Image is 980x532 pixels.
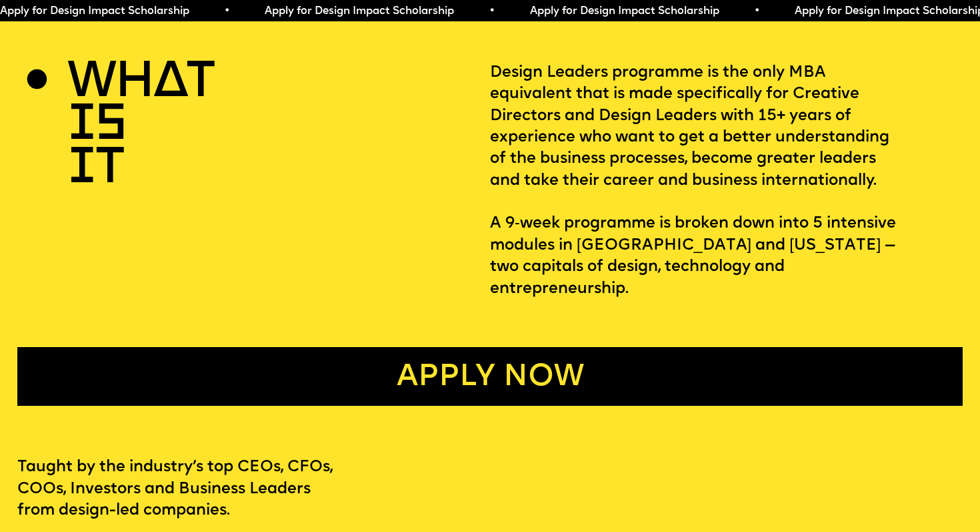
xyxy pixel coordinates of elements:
p: Taught by the industry’s top CEOs, CFOs, COOs, Investors and Business Leaders from design-led com... [17,457,341,521]
p: Design Leaders programme is the only MBA equivalent that is made specifically for Creative Direct... [490,62,963,300]
h2: WHAT IS IT [67,62,146,191]
span: • [224,6,230,17]
span: • [754,6,760,17]
a: Apply now [17,347,963,406]
span: • [489,6,495,17]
